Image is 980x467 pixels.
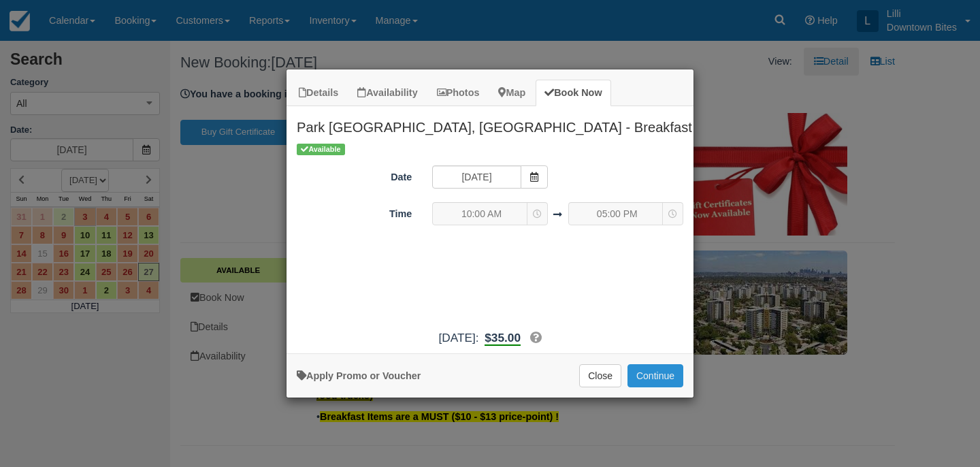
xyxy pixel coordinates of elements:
[489,80,534,106] a: Map
[348,80,426,106] a: Availability
[290,80,347,106] a: Details
[579,364,621,387] button: Close
[287,165,422,184] label: Date
[287,202,422,221] label: Time
[287,329,693,347] div: [DATE]:
[627,364,683,387] button: Add to Booking
[536,80,610,106] a: Book Now
[287,106,693,142] h2: Park [GEOGRAPHIC_DATA], [GEOGRAPHIC_DATA] - Breakfast
[428,80,489,106] a: Photos
[485,331,521,344] span: $35.00
[287,106,693,347] div: Item Modal
[297,370,421,381] a: Apply Voucher
[297,144,345,155] span: Available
